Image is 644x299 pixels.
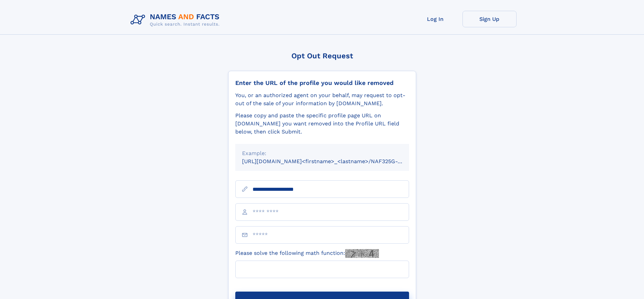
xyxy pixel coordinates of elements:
a: Sign Up [462,11,517,27]
div: Opt Out Request [228,52,416,60]
div: Please copy and paste the specific profile page URL on [DOMAIN_NAME] you want removed into the Pr... [235,112,409,136]
label: Please solve the following math function: [235,249,379,258]
div: You, or an authorized agent on your behalf, may request to opt-out of the sale of your informatio... [235,91,409,108]
small: [URL][DOMAIN_NAME]<firstname>_<lastname>/NAF325G-xxxxxxxx [242,158,422,165]
a: Log In [408,11,462,27]
div: Enter the URL of the profile you would like removed [235,79,409,87]
img: Logo Names and Facts [128,11,225,29]
div: Example: [242,149,402,157]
